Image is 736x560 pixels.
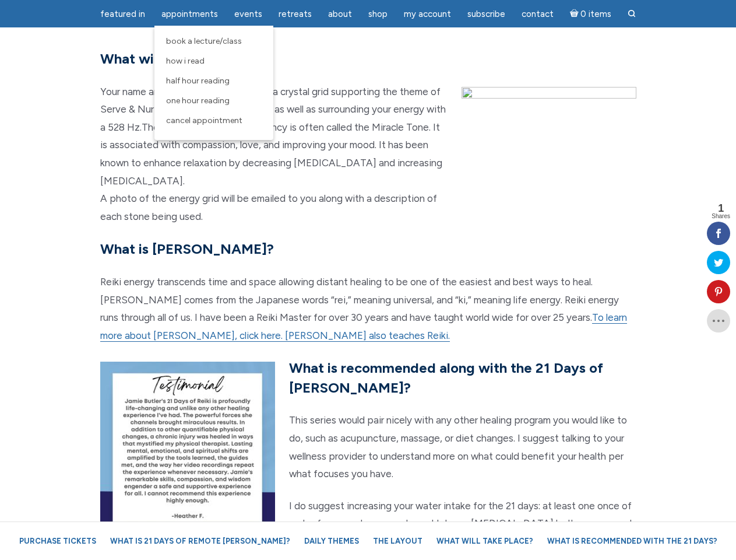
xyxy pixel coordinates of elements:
[570,9,581,19] i: Cart
[160,51,267,71] a: How I Read
[160,32,267,51] a: Book a Lecture/Class
[580,10,611,19] span: 0 items
[100,311,627,342] a: To learn more about [PERSON_NAME], click here. [PERSON_NAME] also teaches Reiki.
[100,50,238,67] strong: What will take place?
[368,9,388,19] span: Shop
[154,3,225,26] a: Appointments
[367,531,428,551] a: The Layout
[100,83,636,226] p: Your name and energy will be placed in a crystal grid supporting the theme of Serve & Nurture for...
[234,9,262,19] span: Events
[100,121,442,187] span: The 528 Hz Solfeggio frequency is often called the Miracle Tone. It is associated with compassion...
[166,36,242,46] span: Book a Lecture/Class
[100,9,145,19] span: featured in
[100,240,274,257] strong: What is [PERSON_NAME]?
[160,111,267,131] a: Cancel Appointment
[712,213,730,219] span: Shares
[361,3,395,26] a: Shop
[160,91,267,111] a: One Hour Reading
[166,96,230,106] span: One Hour Reading
[289,359,603,396] strong: What is recommended along with the 21 Days of [PERSON_NAME]?
[161,9,218,19] span: Appointments
[431,531,539,551] a: What will take place?
[166,116,242,125] span: Cancel Appointment
[166,76,230,86] span: Half Hour Reading
[279,9,312,19] span: Retreats
[712,203,730,213] span: 1
[298,531,365,551] a: Daily Themes
[100,411,636,482] p: This series would pair nicely with any other healing program you would like to do, such as acupun...
[100,273,636,344] p: Reiki energy transcends time and space allowing distant healing to be one of the easiest and best...
[13,531,102,551] a: Purchase Tickets
[404,9,451,19] span: My Account
[467,9,505,19] span: Subscribe
[321,3,359,26] a: About
[522,9,554,19] span: Contact
[397,3,458,26] a: My Account
[563,2,619,26] a: Cart0 items
[227,3,269,26] a: Events
[104,531,296,551] a: What is 21 Days of Remote [PERSON_NAME]?
[93,3,152,26] a: featured in
[515,3,561,26] a: Contact
[541,531,723,551] a: What is recommended with the 21 Days?
[328,9,352,19] span: About
[460,3,512,26] a: Subscribe
[272,3,319,26] a: Retreats
[160,71,267,91] a: Half Hour Reading
[166,56,205,66] span: How I Read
